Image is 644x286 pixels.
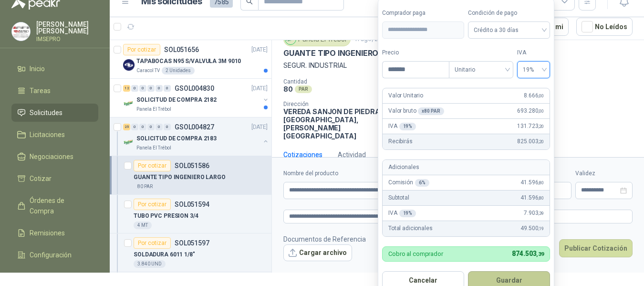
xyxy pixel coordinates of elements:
[36,21,98,34] p: [PERSON_NAME] [PERSON_NAME]
[30,129,65,140] span: Licitaciones
[536,251,544,257] span: ,39
[576,18,633,36] button: No Leídos
[295,85,312,93] div: PAR
[538,180,544,185] span: ,80
[520,224,544,233] span: 49.500
[123,137,135,148] img: Company Logo
[538,211,544,216] span: ,39
[30,85,51,96] span: Tareas
[283,107,385,140] p: VEREDA SANJON DE PIEDRA [GEOGRAPHIC_DATA] , [PERSON_NAME][GEOGRAPHIC_DATA]
[30,173,52,184] span: Cotizar
[12,22,30,41] img: Company Logo
[156,124,163,130] div: 0
[512,250,544,257] span: 874.503
[110,40,271,79] a: Por cotizarSOL051656[DATE] Company LogoTAPABOCAS N95 S/VALVULA 3M 9010Caracol TV2 Unidades
[559,239,633,257] button: Publicar Cotización
[388,224,433,233] p: Total adicionales
[283,78,405,85] p: Cantidad
[517,106,544,116] span: 693.280
[123,85,130,92] div: 12
[283,244,352,262] button: Cargar archivo
[382,9,464,18] label: Comprador paga
[524,209,544,218] span: 7.903
[388,137,413,146] p: Recibirás
[283,149,322,160] div: Cotizaciones
[136,134,217,143] p: SOLICITUD DE COMPRA 2183
[36,36,98,42] p: IMSEPRO
[139,85,146,92] div: 0
[136,144,171,152] p: Panela El Trébol
[30,272,84,282] span: Manuales y ayuda
[134,250,195,259] p: SOLDADURA 6011 1/8"
[388,209,416,218] p: IVA
[415,179,429,187] div: 6 %
[131,124,138,130] div: 0
[30,250,72,260] span: Configuración
[156,85,163,92] div: 0
[30,228,65,238] span: Remisiones
[134,260,166,268] div: 3.840 UND
[517,48,550,57] label: IVA
[147,124,155,130] div: 0
[11,82,98,100] a: Tareas
[134,237,171,249] div: Por cotizar
[11,268,98,286] a: Manuales y ayuda
[123,98,135,109] img: Company Logo
[575,169,633,178] label: Validez
[30,151,73,162] span: Negociaciones
[399,210,416,217] div: 19 %
[30,107,62,118] span: Solicitudes
[164,85,171,92] div: 0
[283,60,633,71] p: SEGUR. INDUSTRIAL
[283,85,293,93] p: 80
[164,124,171,130] div: 0
[538,108,544,114] span: ,00
[538,195,544,201] span: ,80
[134,160,171,171] div: Por cotizar
[388,106,444,116] p: Valor bruto
[283,234,366,244] p: Documentos de Referencia
[388,178,429,187] p: Comisión
[136,106,171,113] p: Panela El Trébol
[620,187,627,194] span: close-circle
[175,162,209,169] p: SOL051586
[283,169,438,178] label: Nombre del producto
[11,126,98,144] a: Licitaciones
[520,178,544,187] span: 41.596
[136,57,241,66] p: TAPABOCAS N95 S/VALVULA 3M 9010
[123,121,270,152] a: 25 0 0 0 0 0 GSOL004827[DATE] Company LogoSOLICITUD DE COMPRA 2183Panela El Trébol
[123,124,130,130] div: 25
[134,183,156,191] div: 80 PAR
[388,91,423,100] p: Valor Unitario
[162,67,195,74] div: 2 Unidades
[338,149,366,160] div: Actividad
[139,124,146,130] div: 0
[123,83,270,113] a: 12 0 0 0 0 0 GSOL004830[DATE] Company LogoSOLICITUD DE COMPRA 2182Panela El Trébol
[134,212,198,221] p: TUBO PVC PRESION 3/4
[382,48,449,57] label: Precio
[283,101,385,107] p: Dirección
[11,191,98,220] a: Órdenes de Compra
[131,85,138,92] div: 0
[251,45,268,54] p: [DATE]
[538,139,544,144] span: ,20
[110,233,271,272] a: Por cotizarSOL051597SOLDADURA 6011 1/8"3.840 UND
[517,137,544,146] span: 825.003
[11,224,98,242] a: Remisiones
[110,195,271,233] a: Por cotizarSOL051594TUBO PVC PRESION 3/44 MT
[123,44,160,55] div: Por cotizar
[11,60,98,78] a: Inicio
[11,104,98,122] a: Solicitudes
[175,124,214,130] p: GSOL004827
[520,193,544,202] span: 41.596
[388,251,443,257] p: Cobro al comprador
[30,195,89,216] span: Órdenes de Compra
[283,48,406,58] p: GUANTE TIPO INGENIERO LARGO
[474,23,544,37] span: Crédito a 30 días
[136,67,160,74] p: Caracol TV
[455,63,508,77] span: Unitario
[418,107,444,115] div: x 80 PAR
[110,156,271,195] a: Por cotizarSOL051586GUANTE TIPO INGENIERO LARGO80 PAR
[538,226,544,231] span: ,19
[538,93,544,98] span: ,00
